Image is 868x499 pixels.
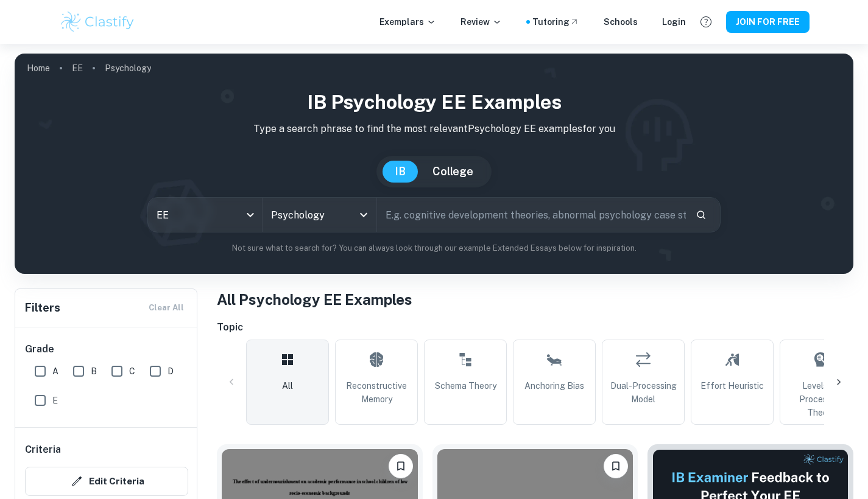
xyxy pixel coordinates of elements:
a: EE [72,60,83,77]
button: Search [691,204,711,225]
a: Schools [604,15,638,29]
span: C [129,365,135,378]
span: Effort Heuristic [700,379,764,393]
h6: Topic [217,320,853,335]
p: Type a search phrase to find the most relevant Psychology EE examples for you [24,122,844,136]
img: Clastify logo [59,10,136,34]
img: profile cover [15,54,853,274]
h6: Filters [25,299,60,316]
p: Exemplars [379,15,436,29]
p: Not sure what to search for? You can always look through our example Extended Essays below for in... [24,242,844,254]
div: EE [148,198,262,232]
a: Login [662,15,686,29]
button: Help and Feedback [696,12,716,32]
h1: All Psychology EE Examples [217,288,853,310]
button: College [420,161,485,183]
span: Anchoring Bias [524,379,584,393]
input: E.g. cognitive development theories, abnormal psychology case studies, social psychology experime... [377,198,686,232]
span: E [52,394,58,407]
p: Review [460,15,502,29]
p: Psychology [105,61,151,75]
button: Please log in to bookmark exemplars [604,454,628,478]
span: Reconstructive Memory [340,379,412,406]
span: B [91,365,97,378]
h1: IB Psychology EE examples [24,88,844,117]
button: JOIN FOR FREE [726,11,810,33]
span: Schema Theory [435,379,496,393]
button: Edit Criteria [25,467,188,496]
button: Open [355,206,372,223]
h6: Criteria [25,442,61,457]
a: Home [27,60,50,77]
button: Please log in to bookmark exemplars [389,454,413,478]
span: A [52,365,58,378]
span: Dual-Processing Model [607,379,679,406]
a: Tutoring [532,15,579,29]
h6: Grade [25,342,188,357]
span: D [168,365,174,378]
button: IB [383,161,418,183]
span: All [282,379,293,393]
span: Levels of Processing Theory [785,379,857,419]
